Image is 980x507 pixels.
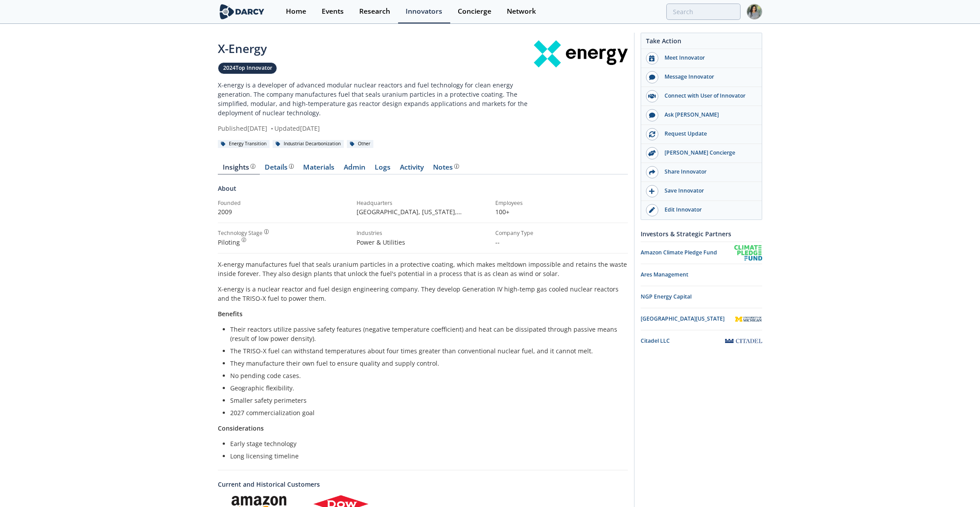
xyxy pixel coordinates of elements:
li: The TRISO-X fuel can withstand temperatures about four times greater than conventional nuclear fu... [230,346,622,356]
div: Industries [357,229,489,237]
a: Materials [298,164,339,174]
a: Amazon Climate Pledge Fund Amazon Climate Pledge Fund [641,245,762,261]
strong: Benefits [218,310,243,318]
p: X-energy is a nuclear reactor and fuel design engineering company. They develop Generation IV hig... [218,284,628,303]
div: Company Type [495,229,628,237]
li: Geographic flexibility. [230,383,622,393]
div: Piloting [218,238,350,247]
a: Notes [428,164,463,174]
a: Insights [218,164,260,174]
div: Share Innovator [658,168,757,176]
div: Connect with User of Innovator [658,92,757,100]
div: Request Update [658,130,757,138]
div: Research [359,8,390,15]
strong: Considerations [218,424,264,432]
img: Amazon Climate Pledge Fund [734,245,762,261]
a: Citadel LLC Citadel LLC [641,333,762,349]
div: Other [347,140,373,148]
div: Message Innovator [658,73,757,81]
div: Published [DATE] Updated [DATE] [218,124,534,133]
img: Profile [747,4,762,19]
div: [PERSON_NAME] Concierge [658,149,757,157]
img: information.svg [454,164,459,169]
a: Edit Innovator [641,201,762,219]
img: information.svg [289,164,294,169]
a: Ares Management [641,267,762,283]
div: Amazon Climate Pledge Fund [641,249,734,257]
p: 2009 [218,207,350,216]
div: Concierge [458,8,491,15]
img: University of Michigan [735,311,762,327]
div: NGP Energy Capital [641,293,762,301]
p: 100+ [495,207,628,216]
div: Headquarters [357,199,489,207]
li: Their reactors utilize passive safety features (negative temperature coefficient) and heat can be... [230,325,622,343]
div: Insights [223,164,255,171]
a: Admin [339,164,370,174]
a: Activity [395,164,428,174]
div: X-Energy [218,40,534,57]
div: Technology Stage [218,229,262,237]
li: No pending code cases. [230,371,622,380]
a: Details [260,164,298,174]
li: Early stage technology [230,439,622,448]
div: Meet Innovator [658,54,757,62]
div: Ask [PERSON_NAME] [658,111,757,119]
div: Employees [495,199,628,207]
li: Smaller safety perimeters [230,396,622,405]
div: Home [286,8,306,15]
li: They manufacture their own fuel to ensure quality and supply control. [230,359,622,368]
p: X-energy is a developer of advanced modular nuclear reactors and fuel technology for clean energy... [218,80,534,117]
div: Edit Innovator [658,206,757,214]
div: [GEOGRAPHIC_DATA][US_STATE] [641,315,735,323]
div: Events [322,8,344,15]
p: X-energy manufactures fuel that seals uranium particles in a protective coating, which makes melt... [218,260,628,278]
div: Notes [433,164,459,171]
div: Network [507,8,536,15]
a: 2024Top Innovator [218,62,277,74]
span: • [269,124,274,132]
iframe: chat widget [943,472,971,498]
a: NGP Energy Capital [641,289,762,305]
a: Current and Historical Customers [218,480,628,489]
div: Innovators [406,8,442,15]
div: About [218,184,628,199]
img: information.svg [251,164,255,169]
img: logo-wide.svg [218,4,266,19]
div: Industrial Decarbonization [273,140,344,148]
div: Save Innovator [658,187,757,195]
p: -- [495,238,628,247]
div: Details [265,164,294,171]
li: 2027 commercialization goal [230,408,622,417]
div: Founded [218,199,350,207]
div: Take Action [641,36,762,49]
img: information.svg [264,229,269,234]
li: Long licensing timeline [230,451,622,461]
div: Citadel LLC [641,337,725,345]
span: Power & Utilities [357,238,405,246]
div: Energy Transition [218,140,270,148]
div: Ares Management [641,271,762,279]
div: Investors & Strategic Partners [641,226,762,242]
p: [GEOGRAPHIC_DATA], [US_STATE] , [GEOGRAPHIC_DATA] [357,207,489,216]
input: Advanced Search [666,4,741,20]
a: [GEOGRAPHIC_DATA][US_STATE] University of Michigan [641,311,762,327]
img: Citadel LLC [725,339,762,344]
img: information.svg [242,238,247,242]
button: Save Innovator [641,182,762,201]
a: Logs [370,164,395,174]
